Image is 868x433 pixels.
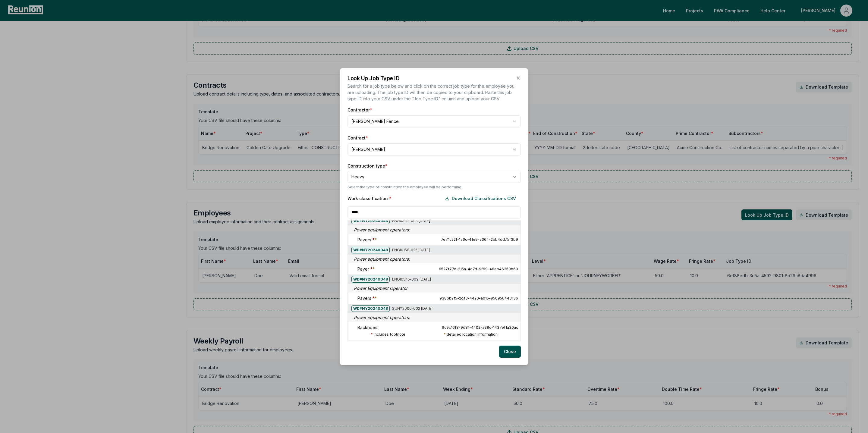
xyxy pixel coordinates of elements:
[357,266,375,272] h5: Paver
[442,325,518,330] span: 9c9c16f8-9d81-4402-a38c-1437ef1a30ac
[357,324,377,331] h5: Backhoes
[370,332,405,339] p: includes footnote
[354,227,410,233] span: Power equipment operators:
[357,237,377,243] h5: Pavers
[351,276,431,283] h5: ENGI0545-009 [DATE]
[354,314,410,321] span: Power equipment operators:
[357,295,377,301] h5: Pavers
[351,247,430,253] h5: ENGI0158-025 [DATE]
[351,305,390,312] div: WD# NY20240048
[351,218,430,224] h5: ENGI0017-003 [DATE]
[440,193,521,205] button: Download Classifications CSV
[439,296,518,301] span: 9386b2f5-2ca3-4420-ab15-950956443136
[439,267,518,271] span: 6527f77d-215a-4d7d-9f69-46eb46350b69
[441,237,518,242] span: 7e71c22f-1a6c-41e9-a364-2bb4dd75f3b9
[348,195,392,202] label: Work classification
[351,247,390,253] div: WD# NY20240048
[351,276,390,283] div: WD# NY20240048
[354,256,410,262] span: Power equipment operators:
[444,332,498,339] p: detailed location information
[354,285,407,291] span: Power Equipment Operator
[351,218,390,224] div: WD# NY20240048
[351,305,432,312] h5: SUNY2000-002 [DATE]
